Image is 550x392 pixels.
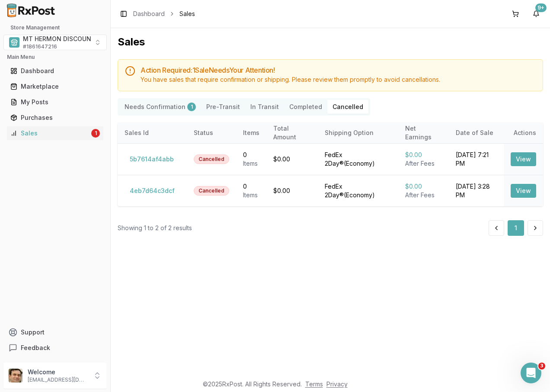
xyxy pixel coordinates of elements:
[305,380,323,388] a: Terms
[23,43,57,50] span: # 1861647216
[3,111,107,125] button: Purchases
[194,154,229,164] div: Cancelled
[529,7,543,21] button: 9+
[91,129,100,138] div: 1
[456,151,497,168] div: [DATE] 7:21 PM
[7,79,103,94] a: Marketplace
[141,75,536,84] div: You have sales that require confirmation or shipping. Please review them promptly to avoid cancel...
[327,100,368,114] button: Cancelled
[10,129,90,138] div: Sales
[179,10,195,18] span: Sales
[133,10,195,18] nav: breadcrumb
[119,100,201,114] button: Needs Confirmation
[504,122,543,143] th: Actions
[201,100,245,114] button: Pre-Transit
[23,35,131,43] span: MT HERMON DISCOUNT PHARMACY
[3,325,107,340] button: Support
[325,182,391,199] div: FedEx 2Day® ( Economy )
[7,125,103,141] a: Sales1
[7,110,103,125] a: Purchases
[10,98,100,106] div: My Posts
[405,191,442,199] div: After Fees
[456,182,497,199] div: [DATE] 3:28 PM
[10,67,100,75] div: Dashboard
[405,159,442,168] div: After Fees
[3,340,107,356] button: Feedback
[3,95,107,109] button: My Posts
[118,35,543,49] h1: Sales
[398,122,449,143] th: Net Earnings
[511,184,536,198] button: View
[10,113,100,122] div: Purchases
[194,186,229,196] div: Cancelled
[245,100,284,114] button: In Transit
[187,103,196,111] div: 1
[405,151,442,159] div: $0.00
[125,184,180,198] button: 4eb7d64c3dcf
[243,182,259,191] div: 0
[273,155,311,164] div: $0.00
[3,80,107,93] button: Marketplace
[266,122,318,143] th: Total Amount
[318,122,398,143] th: Shipping Option
[3,3,59,17] img: RxPost Logo
[7,94,103,110] a: My Posts
[3,126,107,140] button: Sales1
[243,151,259,159] div: 0
[3,35,107,50] button: Select a view
[535,3,547,12] div: 9+
[118,224,192,232] div: Showing 1 to 2 of 2 results
[243,159,259,168] div: Item s
[118,122,187,143] th: Sales Id
[187,122,236,143] th: Status
[284,100,327,114] button: Completed
[405,182,442,191] div: $0.00
[273,186,311,195] div: $0.00
[449,122,504,143] th: Date of Sale
[538,363,545,370] span: 3
[28,376,88,383] p: [EMAIL_ADDRESS][DOMAIN_NAME]
[508,220,524,236] button: 1
[511,152,536,166] button: View
[133,10,165,18] a: Dashboard
[125,152,179,166] button: 5b7614af4abb
[7,54,103,61] h2: Main Menu
[325,151,391,168] div: FedEx 2Day® ( Economy )
[326,380,348,388] a: Privacy
[28,368,88,376] p: Welcome
[10,82,100,91] div: Marketplace
[3,64,107,78] button: Dashboard
[236,122,266,143] th: Items
[521,363,541,383] iframe: Intercom live chat
[21,344,50,352] span: Feedback
[141,67,536,74] h5: Action Required: 1 Sale Need s Your Attention!
[9,369,22,382] img: User avatar
[243,191,259,199] div: Item s
[3,24,107,31] h2: Store Management
[7,63,103,79] a: Dashboard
